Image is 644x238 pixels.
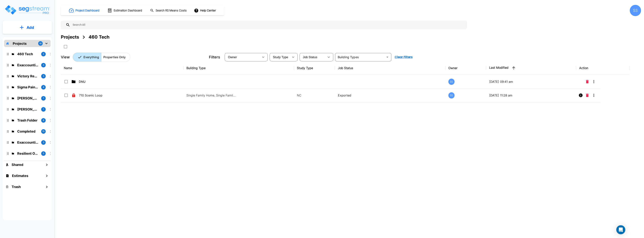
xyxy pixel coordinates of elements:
p: Everything [83,55,99,59]
p: McLane Rental Properties [17,107,38,112]
div: Select [270,52,289,62]
button: SelectAll [62,43,69,50]
button: Search RS Means Costs [149,7,189,14]
div: SS [448,92,455,98]
p: View [61,54,70,60]
span: Study Type [273,56,288,59]
p: Trash Folder [17,118,38,123]
div: 460 Tech [89,34,110,40]
p: NC [297,93,332,98]
p: 3 [43,63,44,67]
button: Delete [584,92,590,99]
p: [DATE] 11:28 am [489,93,573,98]
p: 3 [43,75,44,78]
h1: Shared [12,162,23,167]
input: Search All [70,21,465,29]
p: Victory Real Estate [17,74,38,79]
p: Exaccountic Test Folder [17,140,38,145]
p: 8 [43,119,44,122]
p: 1 [43,97,44,100]
img: Logo [4,4,50,15]
p: 10 [39,42,42,45]
th: Building Type [183,61,294,75]
div: SS [630,5,641,16]
button: Add [3,22,52,33]
button: Info [577,92,584,99]
p: Add [27,25,34,30]
div: Open Intercom Messenger [616,225,625,234]
h1: Estimates [12,173,28,178]
p: Completed [17,129,38,134]
button: Open [385,54,390,60]
button: Properties Only [101,53,130,62]
button: More-Options [590,78,598,85]
h1: Trash [12,184,21,189]
button: Everything [73,53,101,62]
div: Select [300,52,325,62]
p: Single Family Home, Single Family Home Site [186,93,237,98]
p: 710 Scenic Loop [79,93,116,98]
p: 4 [43,86,44,89]
p: Projects [13,41,27,46]
div: Select [225,52,259,62]
button: More-Options [590,92,598,99]
p: Sigma Pain Clinic [17,85,38,90]
p: Atkinson Candy [17,96,38,101]
span: Owner [228,56,237,59]
th: Owner [445,61,486,75]
p: DNU [79,79,116,84]
span: Job Status [303,56,317,59]
h1: Search RS Means Costs [156,8,187,13]
p: 15 [42,130,45,133]
button: Estimation Dashboard [106,7,144,14]
h1: Estimation Dashboard [114,8,142,13]
th: Name [61,61,183,75]
p: Properties Only [103,55,126,59]
input: Building Types [336,54,384,60]
p: 460 Tech [17,51,38,57]
div: Platform [73,53,130,62]
th: Action [576,61,629,75]
p: 3 [43,141,44,144]
p: Exported [338,93,442,98]
p: 5 [43,152,44,155]
p: Filters [209,54,220,60]
p: Exaccountic - Victory Real Estate [17,63,38,68]
button: Clear Filters [393,53,414,61]
div: SS [448,79,455,85]
p: 2 [43,52,44,56]
button: Project Dashboard [67,6,101,15]
button: Delete [584,78,590,85]
p: Resilient Oilfield Holdings [17,151,38,156]
div: Projects [61,34,79,40]
button: Help Center [193,7,217,14]
h1: Project Dashboard [75,8,99,13]
th: Last Modified [486,61,576,75]
th: Study Type [294,61,335,75]
th: Job Status [335,61,445,75]
p: 1 [43,108,44,111]
p: [DATE] 09:41 am [489,79,573,84]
